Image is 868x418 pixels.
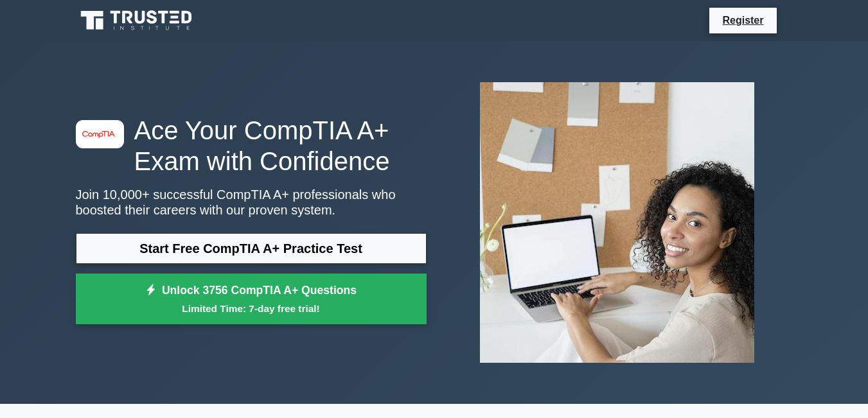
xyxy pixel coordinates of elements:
[714,12,771,28] a: Register
[76,274,427,325] a: Unlock 3756 CompTIA A+ QuestionsLimited Time: 7-day free trial!
[76,233,427,264] a: Start Free CompTIA A+ Practice Test
[76,115,427,177] h1: Ace Your CompTIA A+ Exam with Confidence
[92,301,411,316] small: Limited Time: 7-day free trial!
[76,187,427,218] p: Join 10,000+ successful CompTIA A+ professionals who boosted their careers with our proven system.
